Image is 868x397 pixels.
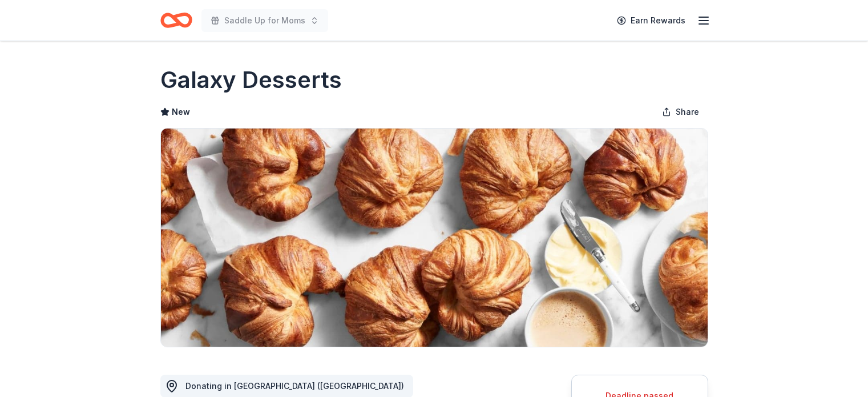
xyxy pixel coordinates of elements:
button: Saddle Up for Moms [201,9,328,32]
span: Share [676,105,699,119]
span: Donating in [GEOGRAPHIC_DATA] ([GEOGRAPHIC_DATA]) [185,381,404,391]
h1: Galaxy Desserts [160,64,342,96]
a: Earn Rewards [610,10,692,31]
span: New [172,105,190,119]
a: Home [160,7,192,34]
button: Share [653,101,708,123]
span: Saddle Up for Moms [224,14,305,27]
img: Image for Galaxy Desserts [161,129,708,347]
